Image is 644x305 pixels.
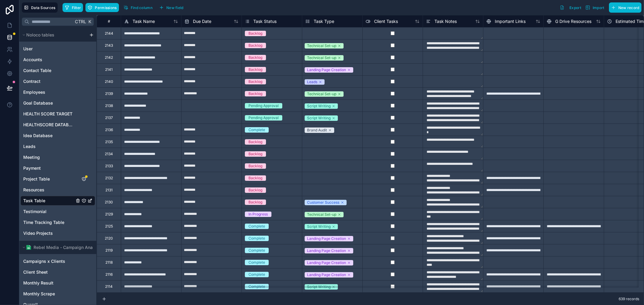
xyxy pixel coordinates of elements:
[21,256,95,266] div: Campaigns x Clients
[314,18,334,24] span: Task Type
[21,243,95,252] button: Google Sheets logoRebel Media - Campaign Analytics
[157,3,186,12] button: New field
[23,122,74,128] span: HEALTHSCORE DATABASE
[495,18,526,24] span: Important Links
[22,2,58,13] button: Data Sources
[607,2,642,13] a: New record
[105,236,113,241] div: 2120
[105,164,113,168] div: 2133
[21,77,95,86] div: Contract
[105,272,113,277] div: 2116
[248,55,262,60] div: Backlog
[434,18,457,24] span: Task Notes
[105,55,113,60] div: 2142
[307,43,336,49] div: Technical Set-up
[618,5,639,10] span: New record
[21,207,95,216] div: Testimonial
[248,79,262,84] div: Backlog
[248,284,265,289] div: Complete
[105,224,113,229] div: 2125
[248,224,265,229] div: Complete
[121,3,155,12] button: Find column
[21,267,95,277] div: Client Sheet
[21,174,95,184] div: Project Table
[23,143,36,149] span: Leads
[23,176,50,182] span: Project Table
[21,66,95,75] div: Contact Table
[105,260,113,265] div: 2118
[583,2,607,13] button: Import
[105,79,113,84] div: 2140
[23,100,53,106] span: Goal Database
[101,19,116,24] div: #
[23,111,72,117] span: HEALTH SCORE TARGET
[21,185,95,195] div: Resources
[85,3,119,12] button: Permissions
[23,258,65,264] span: Campaigns x Clients
[248,139,262,145] div: Backlog
[248,127,265,133] div: Complete
[307,212,336,217] div: Technical Set-up
[248,200,262,205] div: Backlog
[95,5,117,10] span: Permissions
[619,297,639,301] span: 639 records
[23,165,41,171] span: Payment
[21,152,95,162] div: Meeting
[23,219,64,225] span: Time Tracking Table
[72,5,81,10] span: Filter
[248,260,265,265] div: Complete
[105,127,113,132] div: 2136
[166,5,184,10] span: New field
[593,5,604,10] span: Import
[23,280,53,286] span: Monthly Result
[133,18,155,24] span: Task Name
[88,20,92,24] span: K
[21,228,95,238] div: Video Projects
[248,236,265,241] div: Complete
[21,289,95,299] div: Monthly Scrape
[21,120,95,130] div: HEALTHSCORE DATABASE
[21,55,95,64] div: Accounts
[248,103,279,108] div: Pending Approval
[21,98,95,108] div: Goal Database
[62,3,83,12] button: Filter
[307,224,331,229] div: Script Writing
[105,212,113,217] div: 2129
[21,109,95,119] div: HEALTH SCORE TARGET
[105,248,113,253] div: 2119
[23,230,53,236] span: Video Projects
[23,89,45,95] span: Employees
[23,133,53,139] span: Idea Database
[248,187,262,193] div: Backlog
[307,284,331,290] div: Script Writing
[248,91,262,96] div: Backlog
[21,44,95,54] div: User
[23,57,42,63] span: Accounts
[248,212,268,217] div: In Progress
[307,91,336,97] div: Technical Set-up
[248,151,262,157] div: Backlog
[23,68,51,74] span: Contact Table
[253,18,277,24] span: Task Status
[23,291,55,297] span: Monthly Scrape
[307,79,317,85] div: Leads
[105,67,113,72] div: 2141
[23,269,48,275] span: Client Sheet
[307,272,346,278] div: Landing Page Creation
[21,131,95,140] div: Idea Database
[19,28,96,305] div: scrollable content
[105,140,113,144] div: 2135
[23,46,33,52] span: User
[34,244,104,250] span: Rebel Media - Campaign Analytics
[21,278,95,288] div: Monthly Result
[248,248,265,253] div: Complete
[131,5,152,10] span: Find column
[26,245,31,250] img: Google Sheets logo
[26,32,54,38] span: Noloco tables
[105,152,113,156] div: 2134
[248,163,262,169] div: Backlog
[105,43,113,48] div: 2143
[193,18,211,24] span: Due Date
[105,284,113,289] div: 2114
[105,188,113,193] div: 2131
